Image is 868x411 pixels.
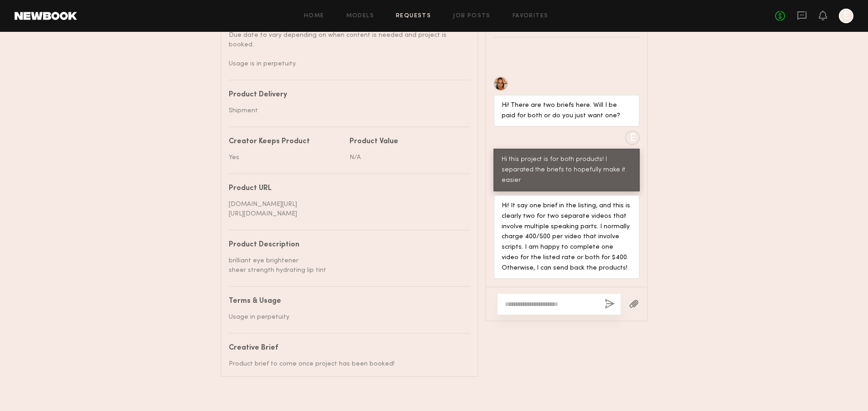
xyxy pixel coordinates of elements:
div: Product brief to come once project has been booked! [229,359,463,369]
div: Do you love creating UGC content!? Then Thrive Causemetics is looking for you to support in the m... [229,2,463,69]
a: Models [346,13,374,19]
a: Favorites [513,13,549,19]
div: brilliant eye brightener sheer strength hydrating lip tint [229,256,463,275]
div: Hi this project is for both products! I separated the briefs to hopefully make it easier [502,155,632,186]
a: Home [304,13,324,19]
div: Creative Brief [229,345,463,352]
div: N/A [349,153,463,162]
a: Job Posts [453,13,491,19]
div: Hi! It say one brief in the listing, and this is clearly two for two separate videos that involve... [502,201,632,274]
div: [DOMAIN_NAME][URL] [URL][DOMAIN_NAME] [229,200,463,219]
div: Product Value [349,138,463,145]
div: Product URL [229,185,463,192]
div: Product Description [229,241,463,249]
a: E [839,9,853,23]
div: Yes [229,153,343,162]
div: Creator Keeps Product [229,138,343,145]
div: Product Delivery [229,91,463,99]
div: Shipment [229,106,463,115]
div: Hi! There are two briefs here. Will I be paid for both or do you just want one? [502,100,632,121]
div: Terms & Usage [229,298,463,305]
div: Usage in perpetuity [229,312,463,322]
a: Requests [396,13,431,19]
